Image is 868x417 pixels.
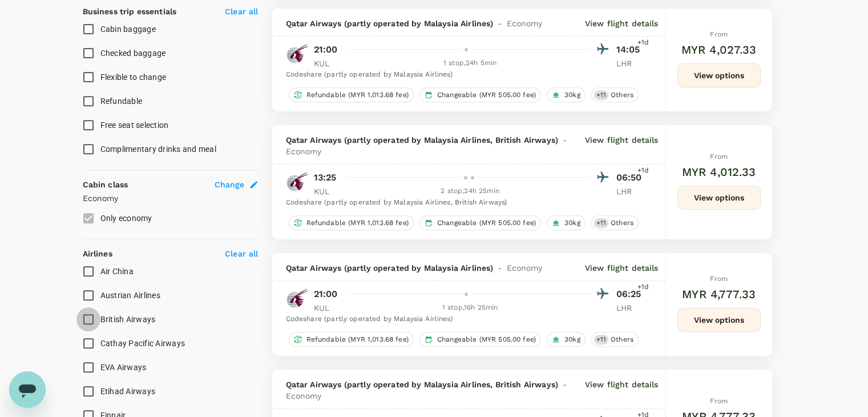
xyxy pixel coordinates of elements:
div: Codeshare (partly operated by Malaysia Airlines) [286,69,645,81]
strong: Cabin class [83,180,128,189]
strong: Business trip essentials [83,7,177,16]
button: View options [677,63,761,87]
span: +1d [637,282,649,293]
div: Refundable (MYR 1,013.68 fee) [289,87,414,102]
span: - [558,379,571,390]
p: 21:00 [314,43,338,57]
div: 1 stop , 16h 25min [349,302,591,314]
span: 30kg [560,335,585,344]
h6: MYR 4,012.33 [682,163,756,181]
div: Refundable (MYR 1,013.68 fee) [289,332,414,347]
p: 14:05 [616,43,645,57]
p: 13:25 [314,171,337,185]
div: 2 stop , 24h 25min [349,186,591,197]
span: Changeable (MYR 505.00 fee) [433,218,540,228]
div: +11Others [591,332,639,347]
span: Qatar Airways (partly operated by Malaysia Airlines, British Airways) [286,379,558,390]
p: View flight details [585,18,659,29]
span: Cabin baggage [100,25,156,34]
span: Air China [100,267,134,276]
p: View flight details [585,379,659,402]
span: 30kg [560,218,585,228]
span: + 11 [594,218,608,228]
p: 21:00 [314,287,338,301]
p: 06:50 [616,171,645,185]
span: Free seat selection [100,121,169,130]
span: - [493,262,506,274]
span: EVA Airways [100,363,147,372]
span: Others [606,90,638,100]
span: Qatar Airways (partly operated by Malaysia Airlines) [286,18,494,29]
div: 30kg [547,87,586,102]
span: From [710,275,728,283]
span: Flexible to change [100,73,167,82]
span: + 11 [594,335,608,344]
p: Clear all [225,6,258,17]
span: Refundable (MYR 1,013.68 fee) [302,90,413,100]
div: Refundable (MYR 1,013.68 fee) [289,215,414,230]
span: Checked baggage [100,49,166,58]
p: KUL [314,186,342,197]
div: +11Others [591,215,639,230]
span: 30kg [560,90,585,100]
span: Cathay Pacific Airways [100,339,185,348]
span: + 11 [594,90,608,100]
p: Economy [83,193,259,204]
p: 06:25 [616,287,645,301]
div: Codeshare (partly operated by Malaysia Airlines) [286,314,645,325]
span: Refundable (MYR 1,013.68 fee) [302,218,413,228]
div: Changeable (MYR 505.00 fee) [419,87,541,102]
span: Changeable (MYR 505.00 fee) [433,335,540,344]
span: Economy [506,18,542,29]
span: Refundable [100,97,143,106]
span: Qatar Airways (partly operated by Malaysia Airlines, British Airways) [286,134,558,146]
p: Clear all [225,248,258,259]
div: 30kg [547,215,586,230]
span: +1d [637,37,649,49]
img: QR [286,287,309,310]
span: - [493,18,506,29]
span: Complimentary drinks and meal [100,145,216,154]
img: QR [286,42,309,65]
p: KUL [314,58,342,69]
span: Refundable (MYR 1,013.68 fee) [302,335,413,344]
span: British Airways [100,315,156,324]
span: From [710,153,728,161]
p: LHR [616,58,645,69]
button: View options [677,308,761,332]
span: Changeable (MYR 505.00 fee) [433,90,540,100]
strong: Airlines [83,249,112,258]
div: Codeshare (partly operated by Malaysia Airlines, British Airways) [286,197,645,209]
span: Etihad Airways [100,387,156,396]
span: Others [606,218,638,228]
span: Qatar Airways (partly operated by Malaysia Airlines) [286,262,494,274]
span: +1d [637,165,649,177]
iframe: Button to launch messaging window [9,371,46,408]
p: View flight details [585,134,659,157]
h6: MYR 4,777.33 [682,285,756,303]
button: View options [677,186,761,210]
p: View flight details [585,262,659,274]
p: LHR [616,186,645,197]
span: From [710,397,728,405]
div: 1 stop , 24h 5min [349,58,591,69]
div: 30kg [547,332,586,347]
span: Economy [506,262,542,274]
span: Economy [286,390,322,402]
span: Only economy [100,214,152,223]
span: From [710,30,728,38]
p: KUL [314,302,342,314]
div: +11Others [591,87,639,102]
p: LHR [616,302,645,314]
img: QR [286,170,309,193]
span: Economy [286,146,322,157]
div: Changeable (MYR 505.00 fee) [419,332,541,347]
div: Changeable (MYR 505.00 fee) [419,215,541,230]
span: Austrian Airlines [100,291,160,300]
span: - [558,134,571,146]
span: Others [606,335,638,344]
h6: MYR 4,027.33 [681,41,757,59]
span: Change [215,179,245,190]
